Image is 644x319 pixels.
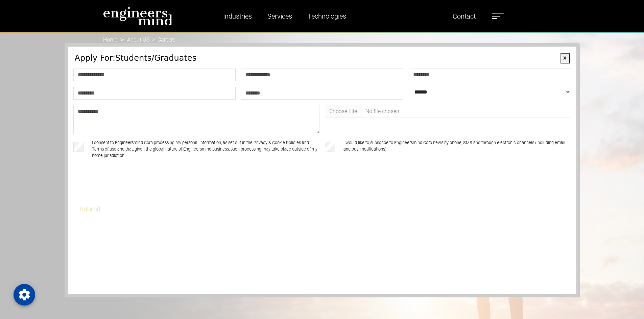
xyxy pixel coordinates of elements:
label: I would like to subscribe to Engineersmind Corp news by phone, SMS and through electronic channel... [343,139,571,159]
button: X [560,53,570,63]
label: I consent to Engineersmind Corp processing my personal information, as set out in the Privacy & C... [92,139,319,159]
a: Industries [220,8,255,24]
img: logo [103,7,173,26]
iframe: reCAPTCHA [75,176,177,202]
a: Services [265,8,295,24]
h4: Apply For: Students/Graduates [75,53,570,63]
a: Technologies [305,8,349,24]
a: Contact [450,8,478,24]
